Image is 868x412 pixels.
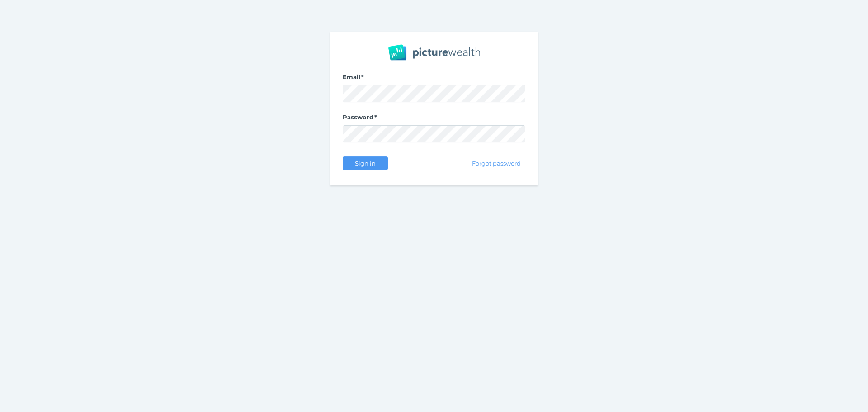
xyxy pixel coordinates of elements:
span: Sign in [351,160,379,167]
label: Password [343,114,525,125]
span: Forgot password [468,160,525,167]
button: Forgot password [468,156,525,170]
label: Email [343,73,525,85]
button: Sign in [343,156,388,170]
img: PW [388,44,480,61]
